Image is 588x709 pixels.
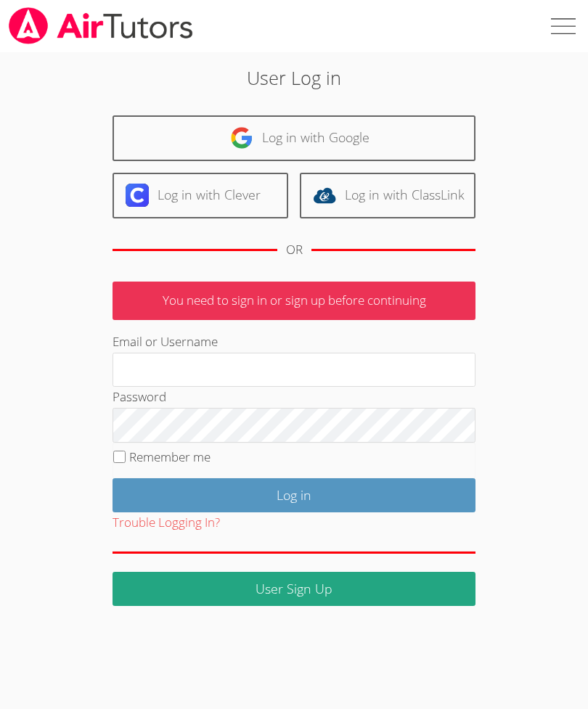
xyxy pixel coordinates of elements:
label: Remember me [129,448,211,465]
img: google-logo-50288ca7cdecda66e5e0955fdab243c47b7ad437acaf1139b6f446037453330a.svg [230,126,253,149]
img: clever-logo-6eab21bc6e7a338710f1a6ff85c0baf02591cd810cc4098c63d3a4b26e2feb20.svg [126,184,149,207]
p: You need to sign in or sign up before continuing [113,282,475,320]
img: classlink-logo-d6bb404cc1216ec64c9a2012d9dc4662098be43eaf13dc465df04b49fa7ab582.svg [313,184,336,207]
h2: User Log in [82,64,505,91]
button: Trouble Logging In? [113,512,220,533]
a: Log in with ClassLink [300,173,475,218]
a: Log in with Google [113,115,475,161]
input: Log in [113,478,475,512]
img: airtutors_banner-c4298cdbf04f3fff15de1276eac7730deb9818008684d7c2e4769d2f7ddbe033.png [7,7,195,44]
label: Email or Username [113,333,218,350]
a: User Sign Up [113,572,475,606]
a: Log in with Clever [113,173,288,218]
label: Password [113,388,166,405]
div: OR [286,239,303,261]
